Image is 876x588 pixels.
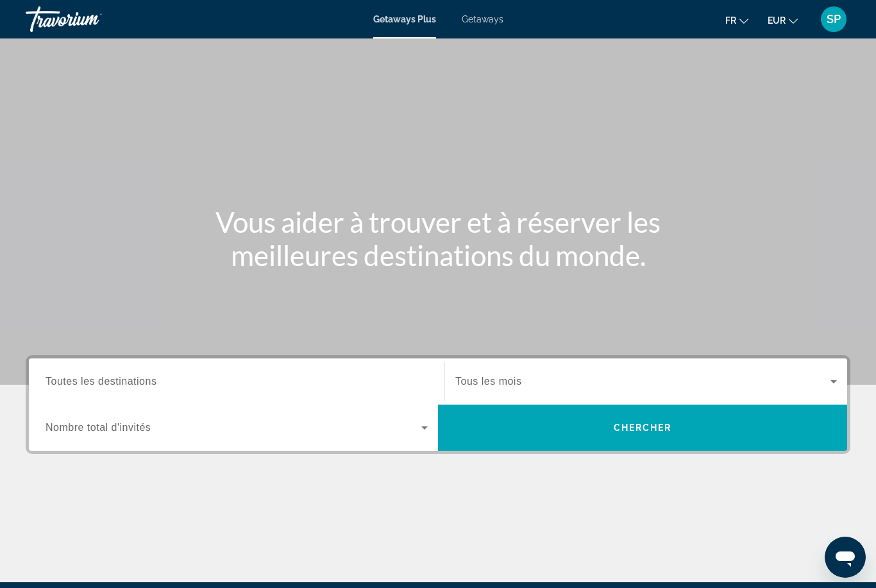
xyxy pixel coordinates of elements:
[725,11,748,29] button: Change language
[817,6,850,33] button: User Menu
[46,376,156,387] span: Toutes les destinations
[373,14,436,24] a: Getaways Plus
[725,15,736,26] span: fr
[46,374,428,390] input: Select destination
[455,376,521,387] span: Tous les mois
[825,537,866,578] iframe: Bouton de lancement de la fenêtre de messagerie
[462,14,503,24] a: Getaways
[198,205,678,272] h1: Vous aider à trouver et à réserver les meilleures destinations du monde.
[26,3,154,36] a: Travorium
[827,13,841,26] span: SP
[768,11,798,29] button: Change currency
[614,423,672,433] span: Chercher
[29,358,847,451] div: Search widget
[768,15,786,26] span: EUR
[438,405,847,451] button: Search
[46,422,151,433] span: Nombre total d'invités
